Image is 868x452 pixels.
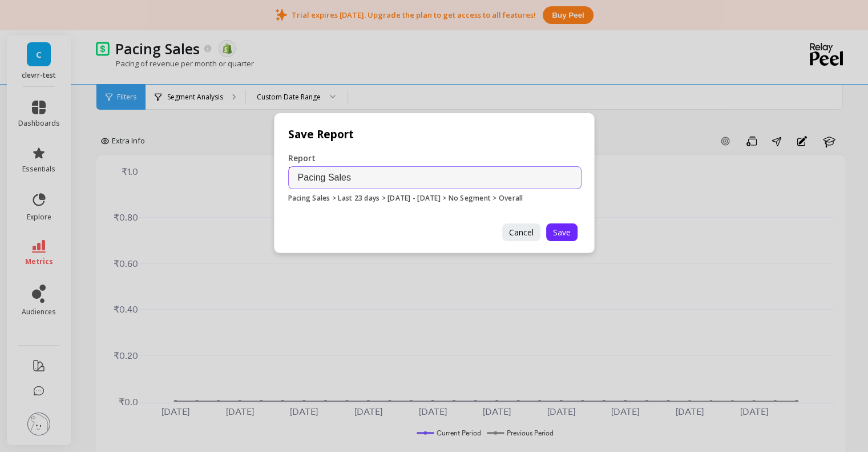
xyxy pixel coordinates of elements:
[502,223,540,241] button: Cancel
[509,227,534,238] span: Cancel
[288,153,340,164] p: Report Name
[288,194,582,203] p: Pacing Sales > Last 23 days > [DATE] - [DATE] > No Segment > Overall
[546,223,578,241] button: Save
[553,227,571,238] span: Save
[274,113,568,128] p: Save Report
